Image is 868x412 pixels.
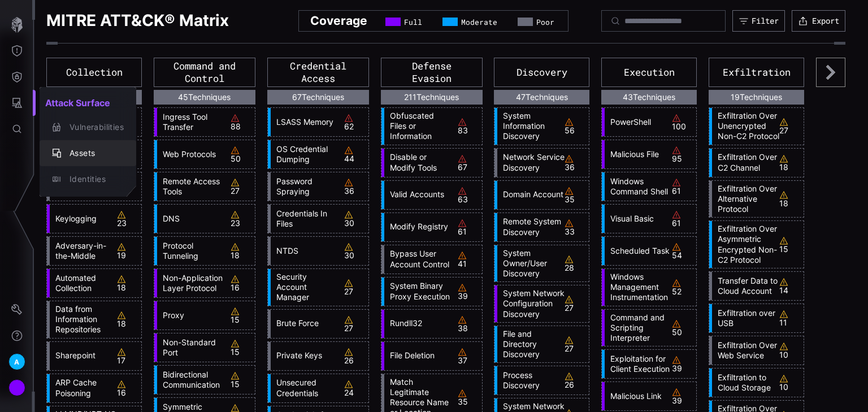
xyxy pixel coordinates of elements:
[40,92,136,114] h2: Attack Surface
[64,172,124,187] div: Identities
[40,140,136,166] button: Assets
[64,146,124,161] div: Assets
[40,114,136,140] button: Vulnerabilities
[40,166,136,192] button: Identities
[64,120,124,135] div: Vulnerabilities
